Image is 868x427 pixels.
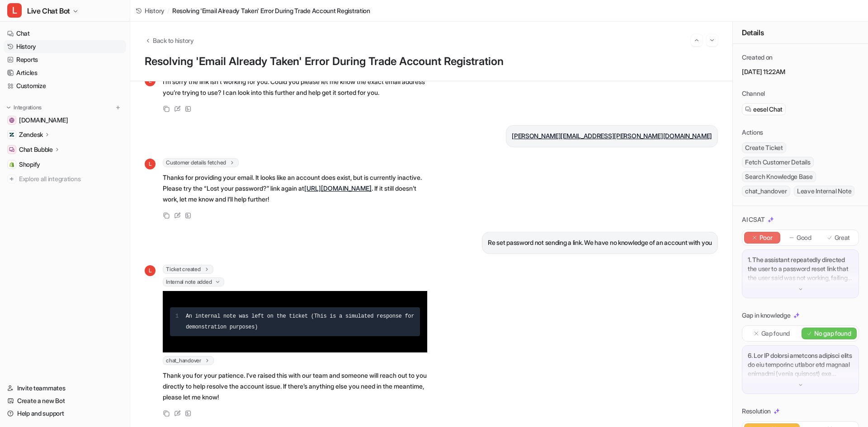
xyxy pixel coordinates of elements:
[163,172,427,205] p: Thanks for providing your email. It looks like an account does exist, but is currently inactive. ...
[145,55,718,68] h1: Resolving 'Email Already Taken' Error During Trade Account Registration
[163,158,239,167] span: Customer details fetched
[145,6,165,15] span: History
[19,145,53,154] p: Chat Bubble
[115,104,121,111] img: menu_add.svg
[742,67,859,76] p: [DATE] 11:22AM
[19,116,68,125] span: [DOMAIN_NAME]
[163,356,214,365] span: chat_handover
[172,6,370,15] span: Resolving 'Email Already Taken' Error During Trade Account Registration
[186,313,417,330] span: An internal note was left on the ticket (This is a simulated response for demonstration purposes)
[742,89,765,98] p: Channel
[706,34,718,46] button: Go to next session
[794,186,854,197] span: Leave Internal Note
[304,184,372,192] a: [URL][DOMAIN_NAME]
[175,311,179,322] div: 1
[9,117,14,123] img: wovenwood.co.uk
[14,104,42,111] p: Integrations
[136,6,165,15] a: History
[145,36,194,45] button: Back to history
[759,233,773,242] p: Poor
[742,407,771,416] p: Resolution
[4,80,126,92] a: Customize
[753,105,783,114] span: eesel Chat
[5,104,12,111] img: expand menu
[691,34,703,46] button: Go to previous session
[742,311,791,320] p: Gap in knowledge
[742,128,763,137] p: Actions
[742,171,816,182] span: Search Knowledge Base
[27,5,70,17] span: Live Chat Bot
[9,132,14,137] img: Zendesk
[748,351,853,378] p: 6. Lor IP dolorsi ametcons adipisci elits do eiu temporinc utlabor etd magnaal enimadmi (venia qu...
[4,114,126,127] a: wovenwood.co.uk[DOMAIN_NAME]
[163,370,427,403] p: Thank you for your patience. I’ve raised this with our team and someone will reach out to you dir...
[4,103,44,112] button: Integrations
[19,130,43,139] p: Zendesk
[7,3,22,18] span: L
[797,286,804,292] img: down-arrow
[4,158,126,171] a: ShopifyShopify
[145,159,156,169] span: L
[797,382,804,388] img: down-arrow
[835,233,850,242] p: Great
[748,255,853,282] p: 1. The assistant repeatedly directed the user to a password reset link that the user said was not...
[761,329,790,338] p: Gap found
[4,27,126,40] a: Chat
[512,132,712,140] a: [PERSON_NAME][EMAIL_ADDRESS][PERSON_NAME][DOMAIN_NAME]
[4,40,126,53] a: History
[709,36,715,44] img: Next session
[163,76,427,98] p: I’m sorry the link isn’t working for you. Could you please let me know the exact email address yo...
[693,36,700,44] img: Previous session
[4,66,126,79] a: Articles
[163,265,213,274] span: Ticket created
[4,173,126,185] a: Explore all integrations
[4,407,126,420] a: Help and support
[9,147,14,152] img: Chat Bubble
[9,162,14,167] img: Shopify
[167,6,170,15] span: /
[733,22,868,44] div: Details
[488,237,712,248] p: Re set password not sending a link. We have no knowledge of an account with you
[814,329,851,338] p: No gap found
[4,53,126,66] a: Reports
[742,142,786,153] span: Create Ticket
[745,105,783,114] a: eesel Chat
[163,277,224,286] span: Internal note added
[19,172,123,186] span: Explore all integrations
[7,174,16,183] img: explore all integrations
[19,160,40,169] span: Shopify
[742,215,765,224] p: AI CSAT
[145,265,156,276] span: L
[742,157,814,168] span: Fetch Customer Details
[153,36,194,45] span: Back to history
[797,233,811,242] p: Good
[745,106,751,113] img: eeselChat
[4,382,126,394] a: Invite teammates
[4,394,126,407] a: Create a new Bot
[742,186,790,197] span: chat_handover
[742,53,773,62] p: Created on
